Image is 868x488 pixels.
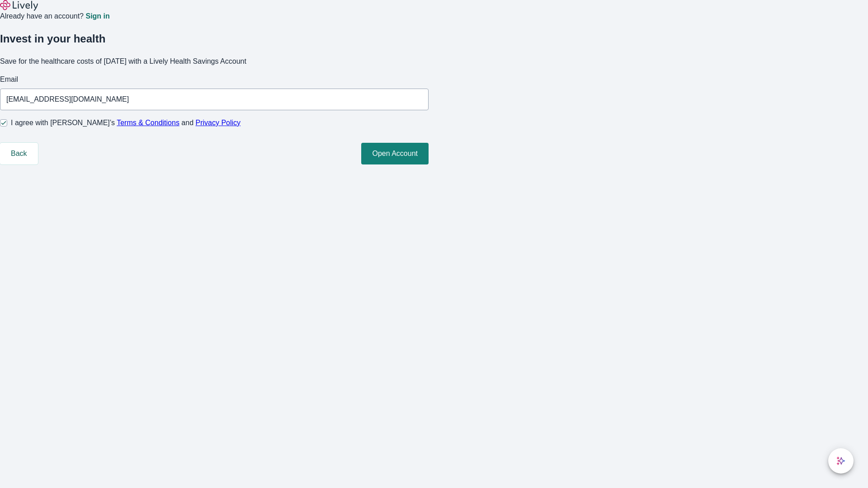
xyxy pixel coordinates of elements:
button: Open Account [361,143,429,164]
a: Terms & Conditions [117,119,179,127]
span: I agree with [PERSON_NAME]’s and [11,117,241,128]
button: chat [828,448,854,474]
a: Sign in [85,13,109,20]
a: Privacy Policy [196,119,241,127]
svg: Lively AI Assistant [836,456,845,465]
